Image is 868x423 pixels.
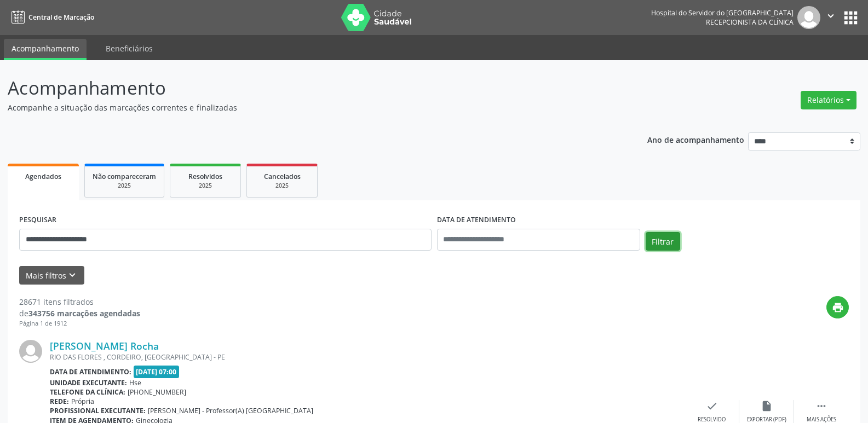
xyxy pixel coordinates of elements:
button:  [820,6,841,29]
button: Mais filtroskeyboard_arrow_down [19,266,84,285]
b: Rede: [50,397,69,406]
strong: 343756 marcações agendadas [28,308,140,318]
button: Filtrar [646,232,680,251]
p: Acompanhamento [8,74,605,102]
p: Acompanhe a situação das marcações correntes e finalizadas [8,102,605,113]
button: Relatórios [801,91,856,109]
div: de [19,308,140,319]
a: Beneficiários [98,39,160,58]
a: Central de Marcação [8,8,94,26]
i:  [815,400,827,412]
span: Cancelados [264,172,301,181]
a: [PERSON_NAME] Rocha [50,340,159,352]
img: img [19,340,42,363]
i: keyboard_arrow_down [66,269,78,281]
b: Profissional executante: [50,406,146,415]
a: Acompanhamento [4,39,87,60]
span: Recepcionista da clínica [706,18,794,27]
div: 2025 [178,182,233,190]
span: [PERSON_NAME] - Professor(A) [GEOGRAPHIC_DATA] [148,406,313,415]
div: 2025 [255,182,309,190]
i: insert_drive_file [761,400,773,412]
label: DATA DE ATENDIMENTO [437,212,516,229]
div: Hospital do Servidor do [GEOGRAPHIC_DATA] [651,8,794,18]
i: print [832,302,844,314]
button: apps [841,8,860,27]
div: Página 1 de 1912 [19,319,140,328]
b: Data de atendimento: [50,367,131,376]
img: img [797,6,820,29]
span: Própria [71,397,94,406]
p: Ano de acompanhamento [647,132,744,146]
label: PESQUISAR [19,212,56,229]
i:  [825,10,837,22]
span: [DATE] 07:00 [134,366,180,378]
span: [PHONE_NUMBER] [128,387,186,397]
div: RIO DAS FLORES , CORDEIRO, [GEOGRAPHIC_DATA] - PE [50,352,685,362]
b: Telefone da clínica: [50,387,125,397]
div: 2025 [93,182,156,190]
b: Unidade executante: [50,378,127,387]
span: Hse [129,378,141,387]
i: check [706,400,718,412]
span: Agendados [25,172,61,181]
div: 28671 itens filtrados [19,296,140,308]
span: Central de Marcação [28,13,94,22]
button: print [826,296,849,318]
span: Resolvidos [188,172,222,181]
span: Não compareceram [93,172,156,181]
